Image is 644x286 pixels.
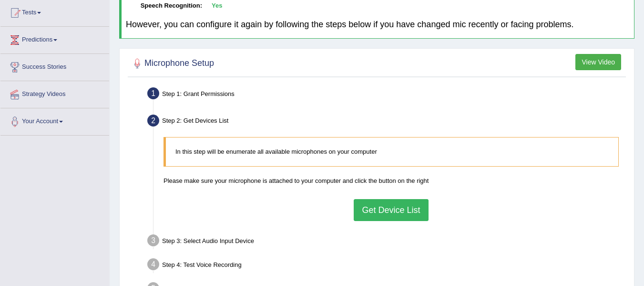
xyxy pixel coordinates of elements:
h2: Microphone Setup [130,56,214,71]
h4: However, you can configure it again by following the steps below if you have changed mic recently... [126,20,630,30]
a: Success Stories [0,54,109,78]
button: View Video [575,54,621,70]
dt: Speech Recognition: [126,1,202,11]
blockquote: In this step will be enumerate all available microphones on your computer [164,137,619,166]
b: Yes [212,2,222,9]
div: Step 4: Test Voice Recording [143,255,630,276]
p: Please make sure your microphone is attached to your computer and click the button on the right [164,176,619,185]
a: Strategy Videos [0,81,109,105]
button: Get Device List [354,199,428,221]
a: Your Account [0,108,109,132]
div: Step 3: Select Audio Input Device [143,232,630,253]
a: Predictions [0,27,109,51]
div: Step 2: Get Devices List [143,112,630,133]
div: Step 1: Grant Permissions [143,85,630,106]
